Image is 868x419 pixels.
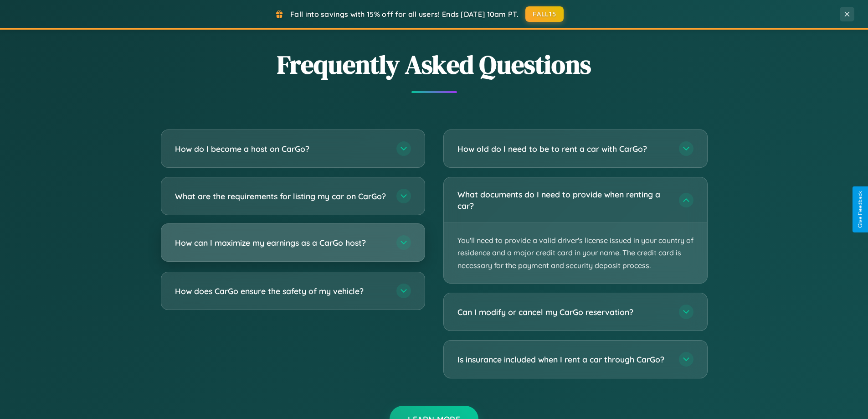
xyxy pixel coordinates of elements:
h3: How old do I need to be to rent a car with CarGo? [457,143,670,155]
h3: What documents do I need to provide when renting a car? [457,189,670,211]
button: FALL15 [525,6,564,22]
h3: What are the requirements for listing my car on CarGo? [175,191,387,202]
h3: How does CarGo ensure the safety of my vehicle? [175,285,387,297]
h3: How can I maximize my earnings as a CarGo host? [175,237,387,248]
h3: How do I become a host on CarGo? [175,143,387,155]
p: You'll need to provide a valid driver's license issued in your country of residence and a major c... [444,223,707,283]
h3: Can I modify or cancel my CarGo reservation? [457,306,670,318]
div: Give Feedback [857,191,863,228]
h3: Is insurance included when I rent a car through CarGo? [457,354,670,365]
span: Fall into savings with 15% off for all users! Ends [DATE] 10am PT. [290,10,519,19]
h2: Frequently Asked Questions [161,47,708,82]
